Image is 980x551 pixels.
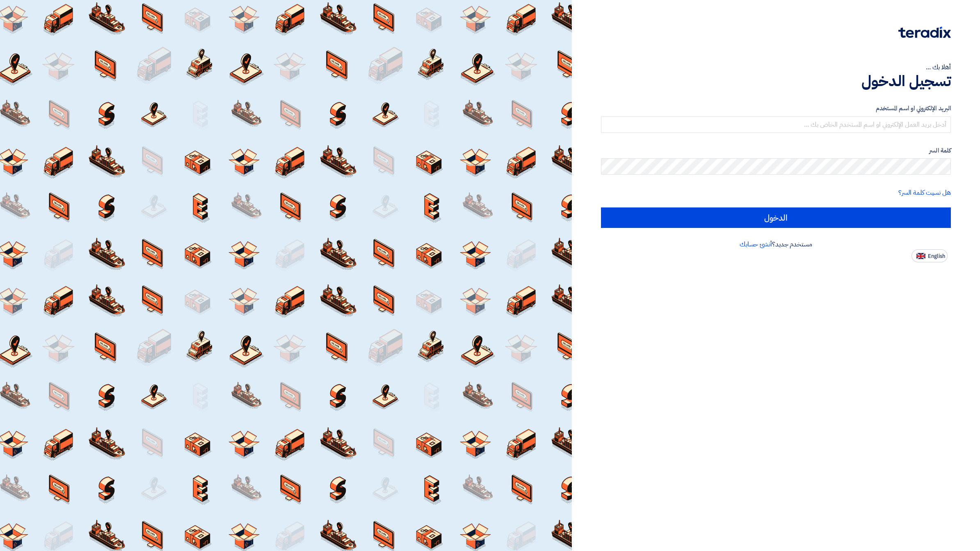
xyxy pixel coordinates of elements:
button: English [911,249,948,262]
img: Teradix logo [898,27,951,38]
a: أنشئ حسابك [740,239,772,249]
div: أهلا بك ... [601,62,951,72]
input: الدخول [601,207,951,228]
input: أدخل بريد العمل الإلكتروني او اسم المستخدم الخاص بك ... [601,116,951,133]
a: هل نسيت كلمة السر؟ [898,188,951,198]
img: en-US.png [916,253,925,259]
div: مستخدم جديد؟ [601,239,951,249]
label: البريد الإلكتروني او اسم المستخدم [601,104,951,113]
label: كلمة السر [601,146,951,155]
h1: تسجيل الدخول [601,72,951,90]
span: English [928,253,945,259]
